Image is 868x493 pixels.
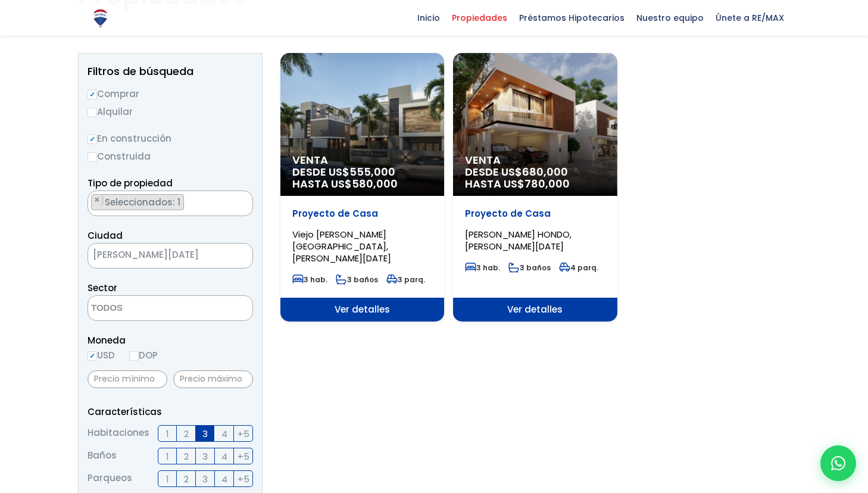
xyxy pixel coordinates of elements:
[465,166,605,190] span: DESDE US$
[88,152,97,162] input: Construida
[465,178,605,190] span: HASTA US$
[88,448,117,464] span: Baños
[202,472,208,486] span: 3
[88,404,253,419] p: Características
[88,282,117,294] span: Sector
[508,263,551,273] span: 3 baños
[446,9,513,27] span: Propiedades
[184,472,189,486] span: 2
[88,191,95,217] textarea: Search
[710,9,790,27] span: Únete a RE/MAX
[88,425,149,442] span: Habitaciones
[292,166,432,190] span: DESDE US$
[238,449,249,464] span: +5
[411,9,446,27] span: Inicio
[221,426,227,441] span: 4
[202,449,208,464] span: 3
[88,135,97,144] input: En construcción
[94,195,100,205] span: ×
[240,195,246,205] span: ×
[453,298,617,322] span: Ver detalles
[184,426,189,441] span: 2
[465,228,572,252] span: [PERSON_NAME] HONDO, [PERSON_NAME][DATE]
[352,176,398,191] span: 580,000
[336,274,378,285] span: 3 baños
[88,104,253,119] label: Alquilar
[202,426,208,441] span: 3
[88,177,173,189] span: Tipo de propiedad
[88,296,204,322] textarea: Search
[88,333,253,348] span: Moneda
[88,229,123,242] span: Ciudad
[184,449,189,464] span: 2
[292,228,391,264] span: Viejo [PERSON_NAME][GEOGRAPHIC_DATA], [PERSON_NAME][DATE]
[349,164,395,179] span: 555,000
[88,243,253,269] span: SANTO DOMINGO DE GUZMÁN
[92,195,103,205] button: Remove item
[88,65,253,77] h2: Filtros de búsqueda
[129,351,139,361] input: DOP
[292,178,432,190] span: HASTA US$
[91,194,184,210] li: CASA
[88,370,167,388] input: Precio mínimo
[292,208,432,220] p: Proyecto de Casa
[280,298,444,322] span: Ver detalles
[238,426,249,441] span: +5
[88,348,115,363] label: USD
[386,274,425,285] span: 3 parq.
[221,472,227,486] span: 4
[166,426,169,441] span: 1
[88,131,253,146] label: En construcción
[239,194,246,206] button: Remove all items
[221,449,227,464] span: 4
[280,53,444,322] a: Venta DESDE US$555,000 HASTA US$580,000 Proyecto de Casa Viejo [PERSON_NAME][GEOGRAPHIC_DATA], [P...
[522,164,568,179] span: 680,000
[166,472,169,486] span: 1
[453,53,617,322] a: Venta DESDE US$680,000 HASTA US$780,000 Proyecto de Casa [PERSON_NAME] HONDO, [PERSON_NAME][DATE]...
[90,8,111,29] img: Logo de REMAX
[465,154,605,166] span: Venta
[465,208,605,220] p: Proyecto de Casa
[88,149,253,164] label: Construida
[238,472,249,486] span: +5
[166,449,169,464] span: 1
[559,263,598,273] span: 4 parq.
[524,176,570,191] span: 780,000
[292,274,327,285] span: 3 hab.
[630,9,710,27] span: Nuestro equipo
[235,251,241,261] span: ×
[88,86,253,101] label: Comprar
[465,263,500,273] span: 3 hab.
[104,196,183,208] span: Seleccionados: 1
[129,348,158,363] label: DOP
[173,370,253,388] input: Precio máximo
[88,90,97,99] input: Comprar
[88,108,97,117] input: Alquilar
[292,154,432,166] span: Venta
[223,246,241,266] button: Remove all items
[88,246,223,263] span: SANTO DOMINGO DE GUZMÁN
[88,351,97,361] input: USD
[88,470,132,487] span: Parqueos
[513,9,630,27] span: Préstamos Hipotecarios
